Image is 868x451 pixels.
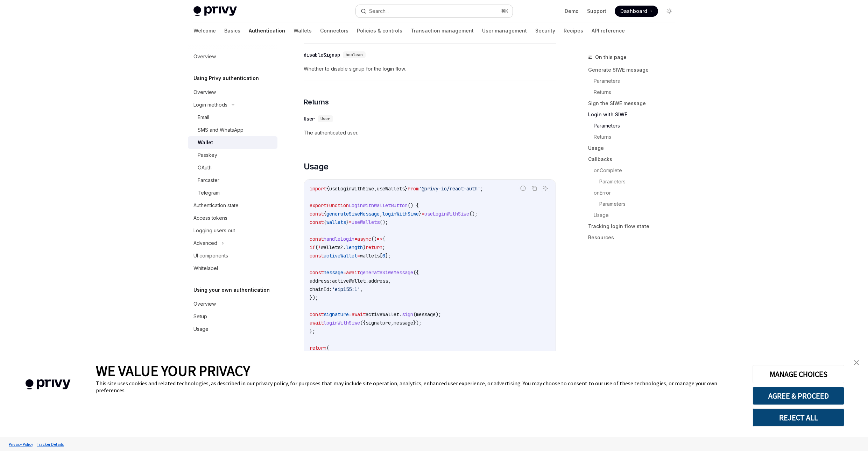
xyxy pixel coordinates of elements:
span: , [360,286,363,292]
span: if [310,244,315,250]
span: await [352,311,366,318]
a: Whitelabel [188,262,277,275]
span: generateSiweMessage [326,211,380,217]
span: }); [310,294,318,301]
a: Overview [188,86,277,99]
h5: Using your own authentication [193,286,270,294]
span: activeWallet [366,311,399,318]
span: = [349,311,352,318]
a: Dashboard [615,6,658,17]
button: AGREE & PROCEED [753,387,844,405]
span: useLoginWithSiwe [329,186,374,192]
span: = [354,236,357,242]
div: Usage [193,325,209,333]
span: } [346,219,349,225]
a: Privacy Policy [7,438,35,450]
span: return [310,345,326,351]
span: ) [363,244,366,250]
span: message [416,311,436,318]
a: Returns [594,131,680,143]
span: . [366,278,368,284]
span: { [326,186,329,192]
h5: Using Privy authentication [193,74,259,82]
div: Overview [193,300,216,308]
span: useWallets [377,186,405,192]
span: = [357,253,360,259]
a: Usage [588,143,680,154]
span: ({ [413,269,419,276]
a: Wallet [188,136,277,149]
a: onComplete [594,165,680,176]
div: Whitelabel [193,264,218,272]
span: ]; [385,253,391,259]
span: }; [310,328,315,334]
a: Resources [588,232,680,243]
span: 0 [382,253,385,259]
span: wallets [360,253,380,259]
a: User management [482,22,527,39]
span: ?. [340,244,346,250]
div: OAuth [198,163,212,172]
span: () { [408,202,419,209]
a: Passkey [188,149,277,161]
span: , [388,278,391,284]
img: light logo [193,6,237,16]
div: Logging users out [193,226,235,235]
a: Parameters [594,75,680,87]
span: On this page [595,53,627,61]
div: Farcaster [198,176,219,184]
span: () [371,236,377,242]
a: Tracking login flow state [588,221,680,232]
span: export [310,202,326,209]
a: Sign the SIWE message [588,98,680,109]
div: Search... [369,7,389,15]
span: boolean [346,52,363,58]
span: . [399,311,402,318]
span: generateSiweMessage [360,269,413,276]
span: } [419,211,422,217]
div: Passkey [198,151,217,159]
span: ! [318,244,321,250]
span: { [324,219,326,225]
div: User [304,115,315,122]
span: ( [326,345,329,351]
a: Demo [565,8,579,15]
a: Recipes [564,22,583,39]
span: chainId: [310,286,332,292]
img: company logo [10,369,85,400]
span: from [408,186,419,192]
div: UI components [193,252,228,260]
span: await [310,320,324,326]
span: message [324,269,343,276]
span: } [405,186,408,192]
div: Email [198,113,209,122]
span: const [310,311,324,318]
a: Connectors [320,22,348,39]
span: loginWithSiwe [324,320,360,326]
button: Ask AI [541,184,550,193]
a: Authentication state [188,199,277,212]
button: REJECT ALL [753,408,844,427]
span: const [310,219,324,225]
span: Usage [304,161,329,172]
a: Welcome [193,22,216,39]
span: const [310,253,324,259]
a: Policies & controls [357,22,402,39]
div: Advanced [193,239,217,247]
button: Search...⌘K [356,5,513,17]
a: Callbacks [588,154,680,165]
span: { [324,211,326,217]
a: Farcaster [188,174,277,187]
div: disableSignup [304,51,340,58]
div: Telegram [198,189,220,197]
span: activeWallet [332,278,366,284]
span: const [310,211,324,217]
span: , [391,320,394,326]
span: ); [436,311,441,318]
span: [ [380,253,382,259]
div: Login methods [193,101,227,109]
span: address [368,278,388,284]
span: function [326,202,349,209]
span: useWallets [352,219,380,225]
span: => [377,236,382,242]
